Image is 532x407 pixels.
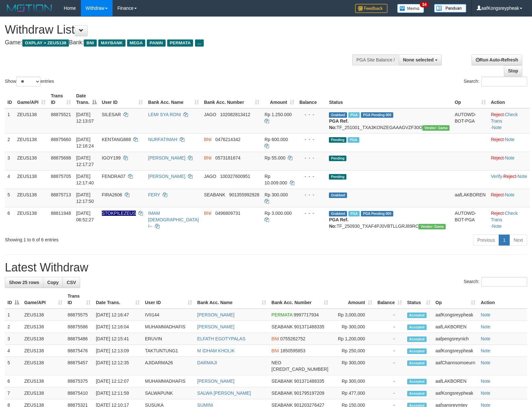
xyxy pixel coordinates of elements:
span: Accepted [407,348,427,354]
a: [PERSON_NAME] [197,324,234,329]
span: BNI [271,336,279,341]
td: [DATE] 12:15:41 [93,333,142,345]
td: ZEUS138 [15,152,48,170]
td: ZEUS138 [22,345,65,357]
td: Rp 250,000 [331,345,375,357]
span: [DATE] 12:17:27 [76,155,94,167]
span: SILESAR [102,112,121,117]
td: 88875486 [65,333,93,345]
span: FIRA2606 [102,192,122,197]
a: Show 25 rows [5,277,43,288]
th: Action [478,290,527,309]
a: Check Trans [491,112,518,124]
a: Note [505,192,515,197]
td: 5 [5,189,15,207]
td: aafLAKBOREN [433,375,478,387]
a: Note [517,174,527,179]
span: Grabbed [329,112,347,118]
span: IGOY199 [102,155,121,160]
span: BNI [271,348,279,353]
span: OXPLAY > ZEUS138 [22,39,69,47]
a: Next [509,235,527,246]
span: [DATE] 12:17:50 [76,192,94,204]
span: Vendor URL: https://trx31.1velocity.biz [422,125,450,131]
th: Date Trans.: activate to sort column descending [73,90,99,108]
a: LEMI SYA RONI [148,112,181,117]
a: Note [481,336,490,341]
th: Balance: activate to sort column ascending [375,290,405,309]
h1: Latest Withdraw [5,261,527,274]
td: aafpengsreynich [433,333,478,345]
span: Show 25 rows [9,280,39,285]
td: - [375,309,405,321]
span: Copy 0573181674 to clipboard [215,155,241,160]
span: Copy 901371488335 to clipboard [294,324,324,329]
a: Verify [491,174,502,179]
td: · [488,133,530,152]
td: ZEUS138 [22,357,65,375]
td: TF_250930_TXAF4PJ0VBTLLGRJ89RC [326,207,452,232]
td: ZEUS138 [15,108,48,134]
span: Pending [329,137,346,143]
span: Rp 10.009.000 [265,174,287,185]
th: Op: activate to sort column ascending [452,90,488,108]
span: [DATE] 06:52:27 [76,211,94,222]
td: ZEUS138 [15,133,48,152]
span: Accepted [407,391,427,396]
span: Copy 5859459291049533 to clipboard [271,367,328,372]
td: - [375,321,405,333]
td: 3 [5,152,15,170]
td: 6 [5,207,15,232]
td: [DATE] 12:12:07 [93,375,142,387]
td: 5 [5,357,22,375]
span: SEABANK [271,324,293,329]
td: Rp 300,000 [331,321,375,333]
span: JAGO [204,112,216,117]
td: aafKongsreypheak [433,345,478,357]
a: Reject [491,137,504,142]
span: 34 [420,2,429,7]
th: Game/API: activate to sort column ascending [15,90,48,108]
div: PGA Site Balance / [352,54,399,65]
td: [DATE] 12:11:59 [93,387,142,399]
a: Check Trans [491,211,518,222]
span: Marked by aafpengsreynich [348,137,359,143]
div: - - - [299,111,324,118]
a: Note [505,155,515,160]
span: Copy 901371488335 to clipboard [294,379,324,384]
label: Show entries [5,77,54,86]
a: DARMAJI [197,360,217,365]
th: Status [326,90,452,108]
input: Search: [481,77,527,86]
td: 2 [5,133,15,152]
span: BNI [204,211,212,216]
span: [DATE] 12:16:24 [76,137,94,148]
span: SEABANK [271,379,293,384]
td: · · [488,207,530,232]
td: 88875575 [65,309,93,321]
span: Grabbed [329,211,347,216]
span: Pending [329,174,346,180]
input: Search: [481,277,527,287]
td: 4 [5,170,15,189]
th: Bank Acc. Number: activate to sort column ascending [269,290,331,309]
a: ELFATH EGOTYPALAS [197,336,245,341]
td: Rp 300,000 [331,357,375,375]
a: Copy [43,277,63,288]
span: BNI [204,137,212,142]
span: Rp 600.000 [265,137,288,142]
span: 88875698 [51,155,71,160]
td: 88875457 [65,357,93,375]
span: Accepted [407,360,427,366]
th: Amount: activate to sort column ascending [262,90,297,108]
a: 1 [499,235,510,246]
span: [DATE] 12:13:07 [76,112,94,124]
div: - - - [299,136,324,143]
td: ZEUS138 [22,321,65,333]
span: Nama rekening ada tanda titik/strip, harap diedit [102,211,136,216]
a: CSV [62,277,80,288]
span: 88875705 [51,174,71,179]
span: Grabbed [329,192,347,198]
td: aafKongsreypheak [433,387,478,399]
td: SALWAPUNK [142,387,195,399]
